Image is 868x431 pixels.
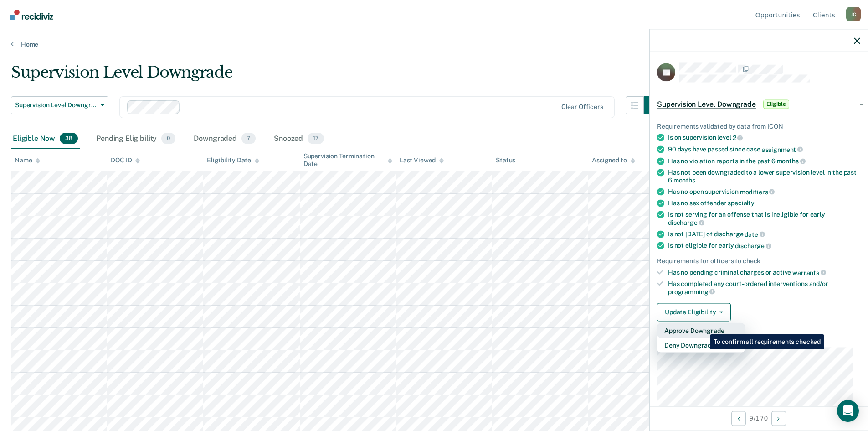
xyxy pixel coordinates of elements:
span: months [673,176,695,183]
div: Eligibility Date [207,156,259,164]
span: assignment [762,145,803,153]
div: Downgraded [192,129,257,149]
span: months [777,157,806,165]
span: 17 [308,133,324,145]
div: Eligible Now [11,129,80,149]
span: Supervision Level Downgrade [657,99,756,109]
div: Assigned to [592,156,635,164]
div: 9 / 170 [650,406,868,430]
div: Snoozed [272,129,326,149]
a: Home [11,40,857,48]
div: Has completed any court-ordered interventions and/or [668,280,860,296]
span: 7 [241,133,256,145]
div: Has no pending criminal charges or active [668,268,860,276]
button: Next Opportunity [771,411,786,426]
button: Previous Opportunity [731,411,746,426]
span: modifiers [740,188,775,195]
div: Has no sex offender [668,199,860,207]
div: Has no violation reports in the past 6 [668,157,860,165]
span: discharge [735,242,771,249]
div: Clear officers [561,103,603,111]
div: Has no open supervision [668,187,860,196]
span: Supervision Level Downgrade [15,101,97,109]
div: J C [846,7,861,21]
div: Last Viewed [400,156,444,164]
span: specialty [728,199,755,207]
div: Open Intercom Messenger [837,400,859,422]
button: Profile dropdown button [846,7,861,21]
div: Supervision Level DowngradeEligible [650,89,868,119]
div: Is not eligible for early [668,242,860,250]
span: 0 [161,133,175,145]
span: date [745,230,765,238]
div: 90 days have passed since case [668,145,860,153]
div: Has not been downgraded to a lower supervision level in the past 6 [668,169,860,184]
div: Pending Eligibility [94,129,177,149]
button: Approve Downgrade [657,323,745,338]
img: Recidiviz [10,10,53,20]
dt: Supervision [657,336,860,343]
div: Supervision Level Downgrade [11,63,662,89]
span: programming [668,288,715,295]
div: Name [15,156,40,164]
span: discharge [668,218,704,226]
span: Eligible [763,99,789,109]
div: Is not [DATE] of discharge [668,230,860,238]
span: 2 [733,134,743,141]
div: Supervision Termination Date [303,152,392,168]
button: Update Eligibility [657,303,731,321]
div: DOC ID [111,156,140,164]
span: warrants [792,269,826,276]
div: Requirements for officers to check [657,257,860,265]
div: Requirements validated by data from ICON [657,122,860,130]
span: 38 [60,133,78,145]
div: Is on supervision level [668,134,860,142]
div: Dropdown Menu [657,323,745,352]
div: Is not serving for an offense that is ineligible for early [668,211,860,226]
div: Status [496,156,515,164]
button: Deny Downgrade [657,338,745,352]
